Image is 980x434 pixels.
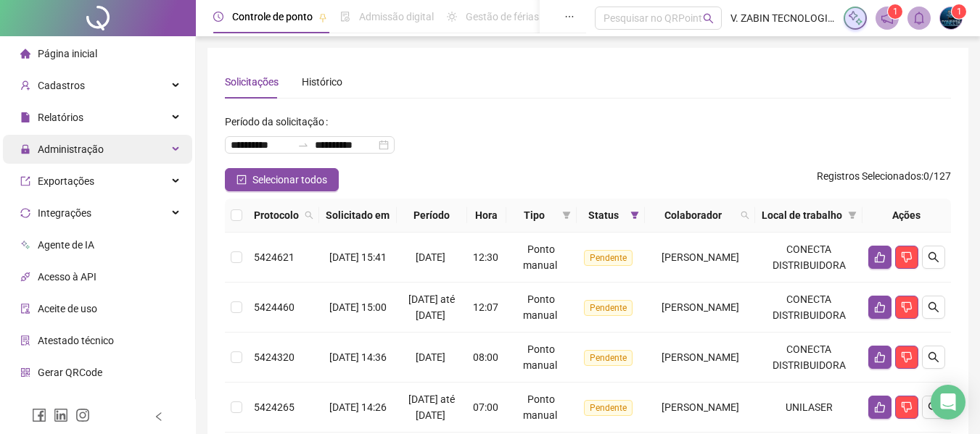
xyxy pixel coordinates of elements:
[329,401,387,413] span: [DATE] 14:26
[38,175,94,187] span: Exportações
[817,168,951,191] span: : 0 / 127
[38,207,91,219] span: Integrações
[20,112,30,122] span: file
[562,211,571,220] span: filter
[662,301,739,313] span: [PERSON_NAME]
[38,239,94,251] span: Agente de IA
[329,351,387,363] span: [DATE] 14:36
[874,251,886,263] span: like
[20,176,30,186] span: export
[319,199,397,233] th: Solicitado em
[20,367,30,377] span: qrcode
[523,343,557,371] span: Ponto manual
[928,351,939,363] span: search
[38,271,96,283] span: Acesso à API
[928,251,939,263] span: search
[254,301,295,313] span: 5424460
[845,204,860,226] span: filter
[225,110,334,133] label: Período da solicitação
[584,350,633,366] span: Pendente
[473,351,498,363] span: 08:00
[703,13,714,24] span: search
[329,251,387,263] span: [DATE] 15:41
[584,250,633,266] span: Pendente
[416,351,445,363] span: [DATE]
[473,301,498,313] span: 12:07
[893,7,898,17] span: 1
[662,251,739,263] span: [PERSON_NAME]
[20,272,30,282] span: api
[755,383,862,433] td: UNILASER
[662,351,739,363] span: [PERSON_NAME]
[20,49,30,59] span: home
[952,4,966,19] sup: Atualize o seu contato no menu Meus Dados
[213,12,223,22] span: clock-circle
[901,251,913,263] span: dislike
[874,351,886,363] span: like
[755,283,862,333] td: CONECTA DISTRIBUIDORA
[738,204,752,226] span: search
[523,293,557,321] span: Ponto manual
[447,12,457,22] span: sun
[416,251,445,263] span: [DATE]
[302,204,316,226] span: search
[874,401,886,413] span: like
[473,251,498,263] span: 12:30
[38,303,97,314] span: Aceite de uso
[512,207,556,223] span: Tipo
[582,207,625,223] span: Status
[38,112,83,123] span: Relatórios
[38,335,114,346] span: Atestado técnico
[38,80,85,91] span: Cadastros
[20,80,30,91] span: user-add
[928,401,939,413] span: search
[881,12,894,25] span: notification
[901,301,913,313] span: dislike
[627,204,642,226] span: filter
[225,168,339,191] button: Selecionar todos
[755,333,862,383] td: CONECTA DISTRIBUIDORA
[868,207,945,223] div: Ações
[913,12,926,25] span: bell
[662,401,739,413] span: [PERSON_NAME]
[297,139,309,151] span: swap-right
[848,211,857,220] span: filter
[901,401,913,413] span: dislike
[473,401,498,413] span: 07:00
[523,243,557,271] span: Ponto manual
[741,211,749,220] span: search
[523,393,557,421] span: Ponto manual
[940,7,962,29] img: 8920
[254,207,299,223] span: Protocolo
[408,393,455,421] span: [DATE] até [DATE]
[651,207,735,223] span: Colaborador
[359,11,434,22] span: Admissão digital
[54,408,68,422] span: linkedin
[329,301,387,313] span: [DATE] 15:00
[254,251,295,263] span: 5424621
[928,301,939,313] span: search
[888,4,902,19] sup: 1
[38,143,104,155] span: Administração
[901,351,913,363] span: dislike
[236,175,247,185] span: check-square
[584,300,633,316] span: Pendente
[318,13,327,22] span: pushpin
[931,385,965,420] div: Open Intercom Messenger
[75,408,90,422] span: instagram
[957,7,962,17] span: 1
[225,74,279,90] div: Solicitações
[730,10,835,26] span: V. ZABIN TECNOLOGIA E COMÉRCIO EIRRELLI
[755,233,862,283] td: CONECTA DISTRIBUIDORA
[817,170,921,182] span: Registros Selecionados
[20,144,30,154] span: lock
[232,11,313,22] span: Controle de ponto
[38,398,85,410] span: Financeiro
[564,12,575,22] span: ellipsis
[297,139,309,151] span: to
[408,293,455,321] span: [DATE] até [DATE]
[847,10,863,26] img: sparkle-icon.fc2bf0ac1784a2077858766a79e2daf3.svg
[559,204,574,226] span: filter
[630,211,639,220] span: filter
[32,408,46,422] span: facebook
